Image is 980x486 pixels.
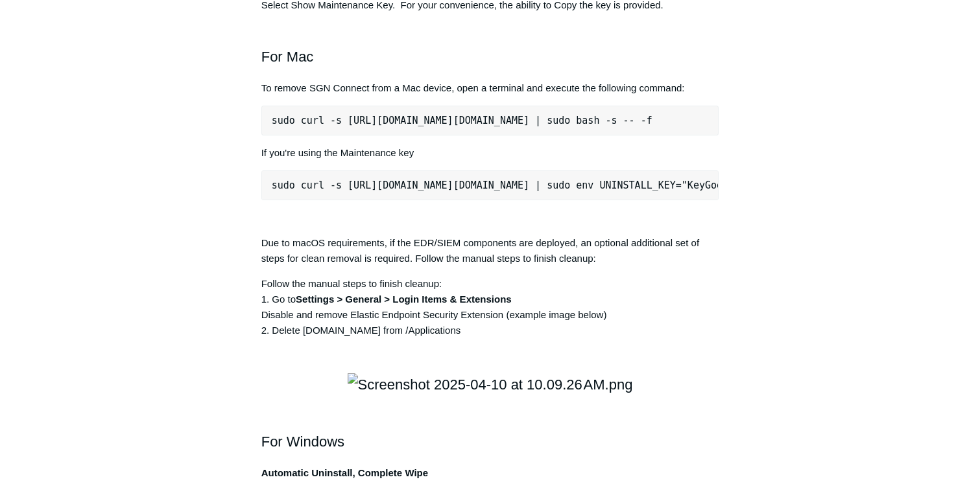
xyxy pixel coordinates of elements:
p: To remove SGN Connect from a Mac device, open a terminal and execute the following command: [261,80,719,96]
strong: Automatic Uninstall, Complete Wipe [261,467,428,478]
strong: Settings > General > Login Items & Extensions [296,294,512,305]
p: If you're using the Maintenance key [261,145,719,161]
p: Follow the manual steps to finish cleanup: 1. Go to Disable and remove Elastic Endpoint Security ... [261,276,719,338]
pre: sudo curl -s [URL][DOMAIN_NAME][DOMAIN_NAME] | sudo bash -s -- -f [261,106,719,135]
p: Due to macOS requirements, if the EDR/SIEM components are deployed, an optional additional set of... [261,235,719,266]
h2: For Windows [261,408,719,453]
h2: For Mac [261,23,719,68]
pre: sudo curl -s [URL][DOMAIN_NAME][DOMAIN_NAME] | sudo env UNINSTALL_KEY="KeyGoesHere" bash -s -- -f [261,170,719,200]
img: Screenshot 2025-04-10 at 10.09.26 AM.png [348,373,633,396]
